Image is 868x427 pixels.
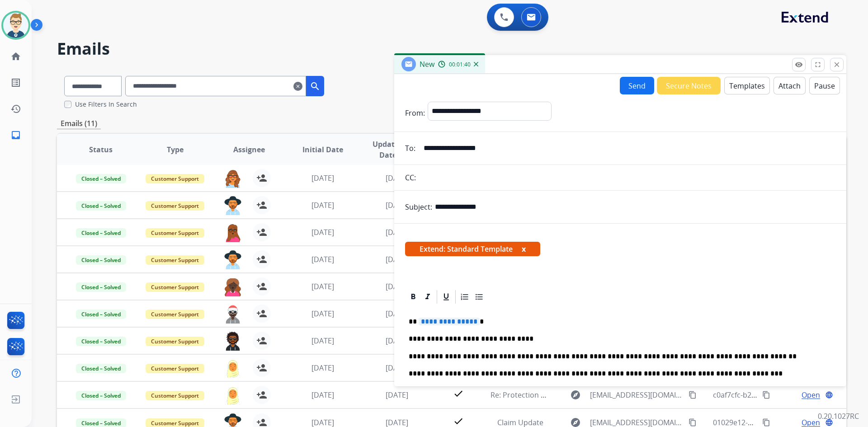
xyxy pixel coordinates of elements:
span: Closed – Solved [76,282,126,292]
span: c0af7cfc-b2b3-47ef-9b19-ee738d0742b3 [713,390,848,400]
span: Initial Date [302,144,343,155]
img: agent-avatar [224,386,242,405]
button: x [522,244,526,254]
span: Customer Support [146,255,204,265]
span: [DATE] [386,200,408,210]
div: Italic [421,290,434,304]
span: Open [802,389,820,400]
span: [DATE] [311,390,334,400]
span: Customer Support [146,174,204,183]
span: Updated Date [368,139,409,160]
mat-icon: fullscreen [814,61,822,69]
mat-icon: home [10,51,21,62]
span: [DATE] [311,282,334,291]
span: [DATE] [386,390,408,400]
mat-icon: explore [570,389,581,400]
mat-icon: person_add [256,389,267,400]
span: Customer Support [146,201,204,211]
mat-icon: check [453,416,464,427]
mat-icon: person_add [256,335,267,346]
span: Closed – Solved [76,255,126,265]
span: Closed – Solved [76,337,126,346]
mat-icon: person_add [256,227,267,238]
span: Customer Support [146,310,204,319]
span: [DATE] [386,336,408,346]
span: [DATE] [311,363,334,373]
span: [DATE] [311,200,334,210]
button: Send [620,77,654,94]
mat-icon: check [453,388,464,399]
mat-icon: inbox [10,130,21,141]
label: Use Filters In Search [75,100,137,109]
span: [DATE] [386,363,408,373]
span: New [420,59,434,69]
span: [DATE] [386,309,408,319]
img: agent-avatar [224,332,242,351]
span: Customer Support [146,364,204,373]
span: Status [89,144,113,155]
span: Type [167,144,184,155]
span: [DATE] [311,227,334,237]
img: agent-avatar [224,196,242,215]
span: Closed – Solved [76,364,126,373]
mat-icon: content_copy [689,391,697,399]
mat-icon: language [825,418,833,427]
span: [DATE] [311,254,334,264]
span: Closed – Solved [76,201,126,211]
p: To: [405,143,415,154]
mat-icon: person_add [256,173,267,183]
h2: Emails [57,40,846,58]
mat-icon: list_alt [10,77,21,88]
button: Templates [724,77,770,94]
mat-icon: person_add [256,200,267,211]
button: Pause [809,77,840,94]
img: agent-avatar [224,169,242,188]
span: [DATE] [311,336,334,346]
div: Ordered List [458,290,472,304]
span: Closed – Solved [76,228,126,238]
div: Underline [439,290,453,304]
span: 00:01:40 [449,61,471,68]
p: 0.20.1027RC [818,411,859,422]
span: [DATE] [386,282,408,291]
span: [DATE] [386,227,408,237]
mat-icon: content_copy [689,418,697,427]
p: CC: [405,172,416,183]
img: agent-avatar [224,223,242,242]
mat-icon: person_add [256,362,267,373]
div: Bold [406,290,420,304]
button: Attach [774,77,806,94]
mat-icon: person_add [256,254,267,265]
img: agent-avatar [224,305,242,324]
span: Closed – Solved [76,174,126,183]
mat-icon: remove_red_eye [795,61,803,69]
span: Closed – Solved [76,310,126,319]
span: [DATE] [311,173,334,183]
span: Customer Support [146,391,204,400]
span: [DATE] [311,309,334,319]
span: Customer Support [146,282,204,292]
span: Closed – Solved [76,391,126,400]
span: [DATE] [386,173,408,183]
span: [DATE] [386,254,408,264]
mat-icon: person_add [256,281,267,292]
img: avatar [3,13,28,38]
span: Customer Support [146,337,204,346]
img: agent-avatar [224,250,242,269]
img: agent-avatar [224,359,242,378]
mat-icon: person_add [256,308,267,319]
span: Extend: Standard Template [405,242,540,256]
span: [EMAIL_ADDRESS][DOMAIN_NAME] [590,389,683,400]
mat-icon: close [833,61,841,69]
mat-icon: history [10,103,21,114]
img: agent-avatar [224,277,242,296]
mat-icon: clear [293,81,302,92]
p: From: [405,108,425,118]
p: Emails (11) [57,118,101,129]
span: Customer Support [146,228,204,238]
p: Subject: [405,202,432,212]
mat-icon: content_copy [762,391,770,399]
button: Secure Notes [657,77,721,94]
span: Assignee [233,144,265,155]
mat-icon: search [310,81,321,92]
